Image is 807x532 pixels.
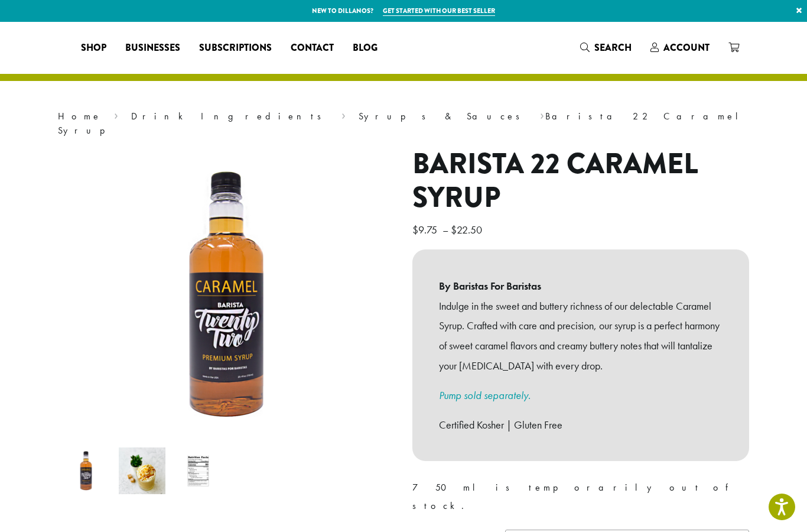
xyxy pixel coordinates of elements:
img: Barista 22 Caramel Syrup [63,447,109,494]
a: Pump sold separately. [439,388,531,402]
a: Shop [71,38,116,57]
span: Subscriptions [199,41,272,56]
span: Businesses [125,41,180,56]
p: 750 ml is temporarily out of stock. [412,479,749,514]
a: Home [58,110,102,122]
b: By Baristas For Baristas [439,276,723,296]
span: › [341,105,346,124]
span: Account [663,41,710,54]
span: Search [594,41,632,54]
span: $ [451,223,457,236]
img: Barista 22 Caramel Syrup - Image 3 [175,447,222,494]
a: Get started with our best seller [383,6,495,16]
a: Syrups & Sauces [359,110,528,122]
a: Drink Ingredients [131,110,329,122]
img: Barista 22 Caramel Syrup - Image 2 [119,447,165,494]
span: Contact [291,41,334,56]
p: Indulge in the sweet and buttery richness of our delectable Caramel Syrup. Crafted with care and ... [439,296,723,376]
span: – [442,223,448,236]
span: › [114,105,118,124]
nav: Breadcrumb [58,109,749,138]
span: › [540,105,544,124]
span: $ [412,223,418,236]
p: Certified Kosher | Gluten Free [439,415,723,435]
span: Blog [353,41,378,56]
a: Search [571,38,641,57]
bdi: 9.75 [412,223,440,236]
bdi: 22.50 [451,223,485,236]
span: Shop [81,41,106,56]
h1: Barista 22 Caramel Syrup [412,147,749,215]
